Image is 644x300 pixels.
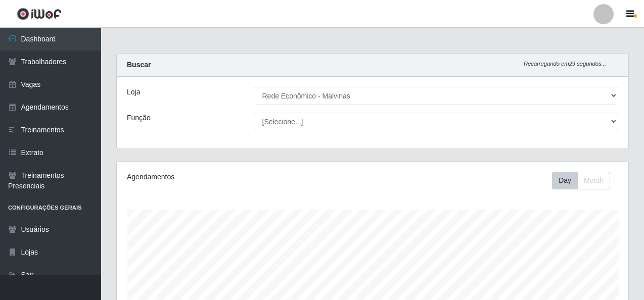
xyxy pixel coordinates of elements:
strong: Buscar [127,61,151,69]
img: CoreUI Logo [17,8,62,20]
i: Recarregando em 29 segundos... [524,61,606,67]
label: Loja [127,87,140,97]
button: Month [577,172,610,189]
div: Agendamentos [127,172,323,182]
div: Toolbar with button groups [552,172,618,189]
div: First group [552,172,610,189]
button: Day [552,172,578,189]
label: Função [127,113,151,123]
